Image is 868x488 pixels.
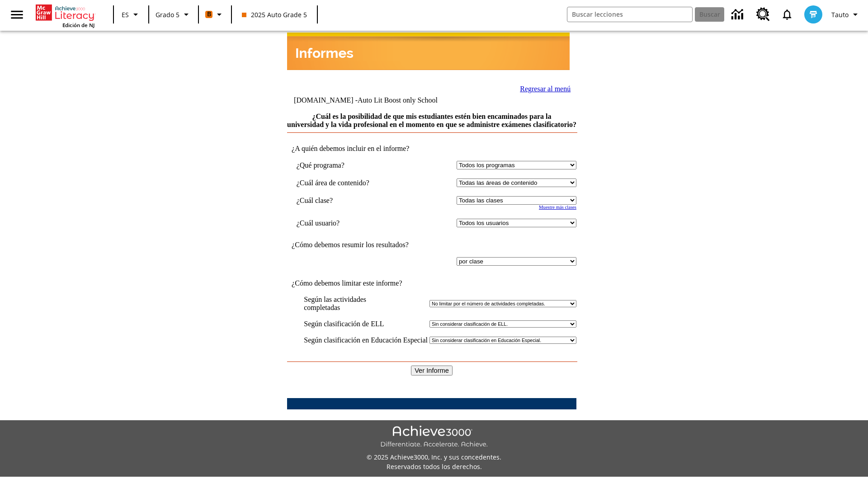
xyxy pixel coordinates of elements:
td: Según las actividades completadas [304,296,428,312]
div: Portada [36,3,94,28]
button: Perfil/Configuración [828,6,864,23]
span: B [207,9,211,20]
td: ¿Cuál clase? [297,196,400,205]
td: Según clasificación en Educación Especial [304,336,428,344]
input: Ver Informe [411,366,453,375]
a: Regresar al menú [520,85,571,93]
td: [DOMAIN_NAME] - [294,96,464,104]
button: Boost El color de la clase es anaranjado. Cambiar el color de la clase. [202,6,228,23]
button: Escoja un nuevo avatar [799,3,828,26]
nobr: Auto Lit Boost only School [358,96,438,104]
a: Centro de información [726,2,751,27]
img: Achieve3000 Differentiate Accelerate Achieve [380,426,488,449]
a: Notificaciones [775,3,799,26]
td: ¿Cuál usuario? [297,219,400,227]
td: Según clasificación de ELL [304,320,428,328]
span: Tauto [831,10,849,19]
img: avatar image [804,5,822,23]
button: Lenguaje: ES, Selecciona un idioma [117,6,146,23]
button: Grado: Grado 5, Elige un grado [152,6,195,23]
a: ¿Cuál es la posibilidad de que mis estudiantes estén bien encaminados para la universidad y la vi... [287,113,576,128]
img: header [287,33,570,70]
input: Buscar campo [567,7,692,22]
button: Abrir el menú lateral [4,1,30,28]
span: ES [122,10,129,19]
a: Muestre más clases [539,205,576,210]
a: Centro de recursos, Se abrirá en una pestaña nueva. [751,2,775,27]
td: ¿Cómo debemos resumir los resultados? [287,241,576,249]
nobr: ¿Cuál área de contenido? [297,179,369,187]
td: ¿A quién debemos incluir en el informe? [287,145,576,153]
td: ¿Qué programa? [297,161,400,169]
td: ¿Cómo debemos limitar este informe? [287,279,576,287]
span: Grado 5 [156,10,179,19]
span: 2025 Auto Grade 5 [242,10,307,19]
span: Edición de NJ [62,22,94,28]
